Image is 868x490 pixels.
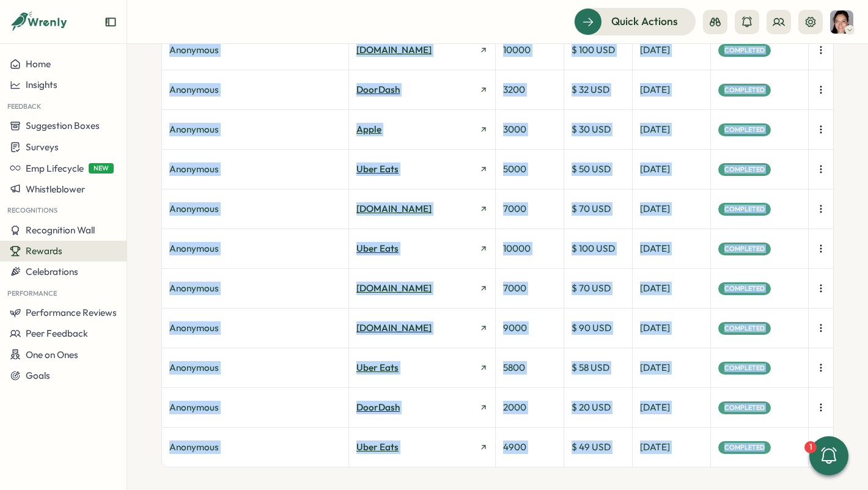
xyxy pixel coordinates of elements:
[162,150,349,189] div: Anonymous
[356,401,488,414] a: DoorDash
[496,269,564,308] div: 7000
[26,224,95,236] span: Recognition Wall
[572,282,611,295] span: $ 70 USD
[356,321,488,335] a: [DOMAIN_NAME]
[89,163,114,174] span: NEW
[640,361,670,375] span: [DATE]
[496,388,564,427] div: 2000
[640,401,670,414] span: [DATE]
[718,401,771,414] span: Completed
[496,348,564,387] div: 5800
[718,441,771,454] span: Completed
[640,163,670,176] span: [DATE]
[572,43,615,57] span: $ 100 USD
[572,321,611,335] span: $ 90 USD
[162,428,349,467] div: Anonymous
[105,16,117,28] button: Expand sidebar
[162,388,349,427] div: Anonymous
[26,141,59,153] span: Surveys
[718,123,771,136] span: Completed
[804,441,817,453] div: 1
[640,43,670,57] span: [DATE]
[26,370,50,381] span: Goals
[356,43,432,57] p: [DOMAIN_NAME]
[718,163,771,176] span: Completed
[718,322,771,335] span: Completed
[496,309,564,348] div: 9000
[572,441,611,454] span: $ 49 USD
[718,203,771,216] span: Completed
[26,58,51,70] span: Home
[356,163,399,176] p: Uber Eats
[162,31,349,70] div: Anonymous
[356,441,399,454] p: Uber Eats
[356,242,399,255] p: Uber Eats
[718,44,771,57] span: Completed
[26,120,100,131] span: Suggestion Boxes
[496,150,564,189] div: 5000
[162,229,349,268] div: Anonymous
[356,83,488,97] a: DoorDash
[356,123,488,136] a: Apple
[830,10,853,34] img: India Bastien
[356,163,488,176] a: Uber Eats
[496,428,564,467] div: 4900
[640,242,670,255] span: [DATE]
[496,110,564,149] div: 3000
[496,31,564,70] div: 10000
[718,362,771,375] span: Completed
[718,84,771,97] span: Completed
[572,123,611,136] span: $ 30 USD
[718,282,771,295] span: Completed
[356,361,488,375] a: Uber Eats
[26,163,84,174] span: Emp Lifecycle
[496,229,564,268] div: 10000
[640,441,670,454] span: [DATE]
[809,436,848,475] button: 1
[356,202,488,216] a: [DOMAIN_NAME]
[162,189,349,229] div: Anonymous
[162,110,349,149] div: Anonymous
[640,123,670,136] span: [DATE]
[574,8,696,35] button: Quick Actions
[356,361,399,375] p: Uber Eats
[356,43,488,57] a: [DOMAIN_NAME]
[356,123,381,136] p: Apple
[640,83,670,97] span: [DATE]
[718,243,771,255] span: Completed
[496,189,564,229] div: 7000
[572,242,615,255] span: $ 100 USD
[496,70,564,109] div: 3200
[26,79,57,90] span: Insights
[572,401,611,414] span: $ 20 USD
[162,269,349,308] div: Anonymous
[162,309,349,348] div: Anonymous
[162,70,349,109] div: Anonymous
[356,321,432,335] p: [DOMAIN_NAME]
[162,348,349,387] div: Anonymous
[26,307,117,318] span: Performance Reviews
[26,349,78,360] span: One on Ones
[26,266,78,277] span: Celebrations
[356,282,432,295] p: [DOMAIN_NAME]
[356,83,400,97] p: DoorDash
[572,202,611,216] span: $ 70 USD
[611,13,678,29] span: Quick Actions
[572,83,609,97] span: $ 32 USD
[640,282,670,295] span: [DATE]
[26,183,85,195] span: Whistleblower
[356,401,400,414] p: DoorDash
[640,202,670,216] span: [DATE]
[572,163,611,176] span: $ 50 USD
[356,242,488,255] a: Uber Eats
[640,321,670,335] span: [DATE]
[26,245,62,257] span: Rewards
[356,441,488,454] a: Uber Eats
[572,361,609,375] span: $ 58 USD
[356,282,488,295] a: [DOMAIN_NAME]
[26,327,88,339] span: Peer Feedback
[356,202,432,216] p: [DOMAIN_NAME]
